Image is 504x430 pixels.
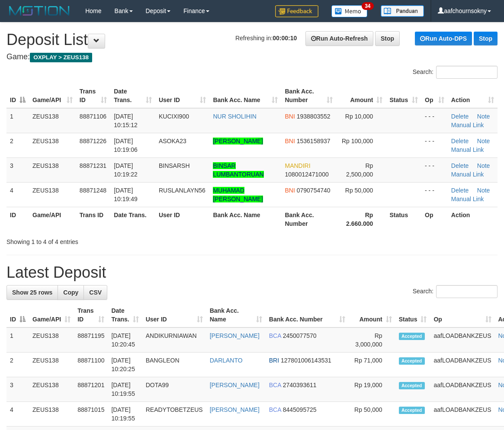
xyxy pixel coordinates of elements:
span: Copy 2450077570 to clipboard [283,332,317,339]
span: Copy 1536158937 to clipboard [297,138,331,144]
td: 1 [6,108,29,133]
img: MOTION_logo.png [6,4,72,17]
td: aafLOADBANKZEUS [430,327,494,353]
th: ID: activate to sort column descending [6,303,29,327]
th: ID [6,207,29,231]
th: Bank Acc. Name: activate to sort column ascending [206,303,266,327]
a: Note [477,138,490,144]
td: 3 [6,377,29,402]
td: 4 [6,182,29,207]
td: BANGLEON [142,353,206,377]
th: User ID: activate to sort column ascending [155,83,210,108]
td: ZEUS138 [29,327,74,353]
span: ASOKA23 [159,138,186,144]
label: Search: [413,285,498,298]
a: MUHAMAD [PERSON_NAME] [213,187,263,202]
th: Status [386,207,421,231]
a: Manual Link [451,146,484,153]
span: [DATE] 10:19:49 [114,187,138,202]
a: [PERSON_NAME] [210,406,260,413]
span: Rp 100,000 [342,138,373,144]
td: 1 [6,327,29,353]
a: [PERSON_NAME] [213,138,263,144]
th: User ID [155,207,210,231]
a: [PERSON_NAME] [210,382,260,388]
span: RUSLANLAYN56 [159,187,205,194]
td: aafLOADBANKZEUS [430,353,494,377]
td: 88871195 [74,327,108,353]
td: ZEUS138 [29,182,76,207]
th: Game/API: activate to sort column ascending [29,83,76,108]
td: 88871100 [74,353,108,377]
th: Rp 2.660.000 [336,207,386,231]
th: Op: activate to sort column ascending [421,83,448,108]
td: 2 [6,353,29,377]
a: Manual Link [451,171,484,178]
td: 3 [6,157,29,182]
span: BINSARSH [159,162,190,169]
th: Amount: activate to sort column ascending [336,83,386,108]
span: KUCIXI900 [159,113,189,120]
span: Copy 127801006143531 to clipboard [281,357,331,364]
th: Bank Acc. Number: activate to sort column ascending [266,303,349,327]
td: ZEUS138 [29,108,76,133]
td: 4 [6,402,29,427]
td: 88871015 [74,402,108,427]
span: Refreshing in: [235,35,297,42]
td: aafLOADBANKZEUS [430,377,494,402]
th: Trans ID: activate to sort column ascending [76,83,110,108]
td: ZEUS138 [29,133,76,157]
td: Rp 71,000 [349,353,395,377]
td: Rp 19,000 [349,377,395,402]
th: Trans ID [76,207,110,231]
span: MANDIRI [285,162,310,169]
td: [DATE] 10:19:55 [108,402,142,427]
h1: Deposit List [6,31,498,48]
img: panduan.png [381,5,424,17]
th: Bank Acc. Name [209,207,281,231]
a: Manual Link [451,196,484,202]
th: Date Trans.: activate to sort column ascending [108,303,142,327]
span: [DATE] 10:19:22 [114,162,138,178]
a: Run Auto-Refresh [305,31,373,46]
span: BRI [269,357,279,364]
a: Show 25 rows [6,285,58,300]
th: Amount: activate to sort column ascending [349,303,395,327]
a: Copy [58,285,84,300]
th: Bank Acc. Number: activate to sort column ascending [281,83,336,108]
span: BNI [285,187,295,194]
a: Delete [451,138,469,144]
td: ANDIKURNIAWAN [142,327,206,353]
span: Rp 10,000 [345,113,373,120]
td: [DATE] 10:19:55 [108,377,142,402]
span: BNI [285,138,295,144]
th: Date Trans. [110,207,155,231]
span: [DATE] 10:19:06 [114,138,138,153]
a: Delete [451,162,469,169]
span: 88871226 [80,138,106,144]
td: - - - [421,157,448,182]
span: Rp 2,500,000 [346,162,373,178]
label: Search: [413,66,498,79]
th: Game/API [29,207,76,231]
span: 88871106 [80,113,106,120]
span: 88871231 [80,162,106,169]
span: BCA [269,382,281,388]
span: 88871248 [80,187,106,194]
span: Show 25 rows [12,289,52,296]
span: Copy 0790754740 to clipboard [297,187,331,194]
span: BNI [285,113,295,120]
th: Action [448,207,498,231]
td: [DATE] 10:20:25 [108,353,142,377]
strong: 00:00:10 [273,35,297,42]
img: Button%20Memo.svg [331,5,368,17]
td: 88871201 [74,377,108,402]
input: Search: [436,66,498,79]
th: ID: activate to sort column descending [6,83,29,108]
h1: Latest Deposit [6,264,498,281]
span: Copy 1938803552 to clipboard [297,113,331,120]
span: BCA [269,406,281,413]
td: DOTA99 [142,377,206,402]
a: CSV [83,285,107,300]
th: Date Trans.: activate to sort column ascending [110,83,155,108]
